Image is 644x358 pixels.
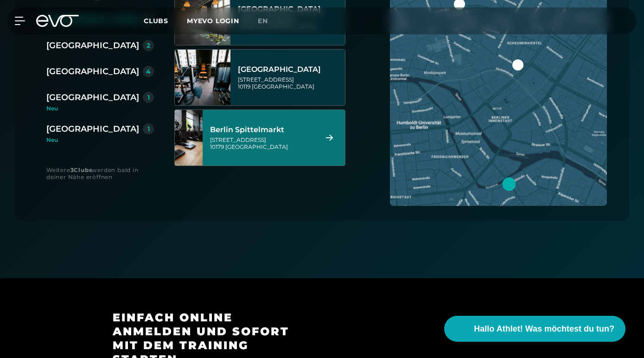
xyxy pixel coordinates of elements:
div: Berlin Spittelmarkt [210,125,315,134]
div: [GEOGRAPHIC_DATA] [46,122,139,135]
div: [STREET_ADDRESS] 10179 [GEOGRAPHIC_DATA] [210,136,315,150]
span: Clubs [144,17,168,25]
div: 4 [146,68,151,75]
div: Neu [46,137,154,143]
div: [GEOGRAPHIC_DATA] [46,39,139,52]
div: Weitere werden bald in deiner Nähe eröffnen [46,166,156,180]
a: Clubs [144,16,187,25]
div: 1 [147,126,150,132]
div: 2 [147,42,150,49]
strong: Clubs [74,166,92,173]
div: 1 [147,94,150,101]
img: Berlin Spittelmarkt [161,110,217,166]
button: Hallo Athlet! Was möchtest du tun? [444,316,625,342]
strong: 3 [70,166,74,173]
div: [GEOGRAPHIC_DATA] [46,91,139,104]
img: Berlin Rosenthaler Platz [175,50,230,105]
a: en [258,16,279,26]
div: [GEOGRAPHIC_DATA] [46,65,139,78]
div: [GEOGRAPHIC_DATA] [238,65,343,74]
div: [STREET_ADDRESS] 10119 [GEOGRAPHIC_DATA] [238,76,343,90]
span: Hallo Athlet! Was möchtest du tun? [474,323,614,335]
a: MYEVO LOGIN [187,17,239,25]
div: Neu [46,106,161,111]
span: en [258,17,268,25]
